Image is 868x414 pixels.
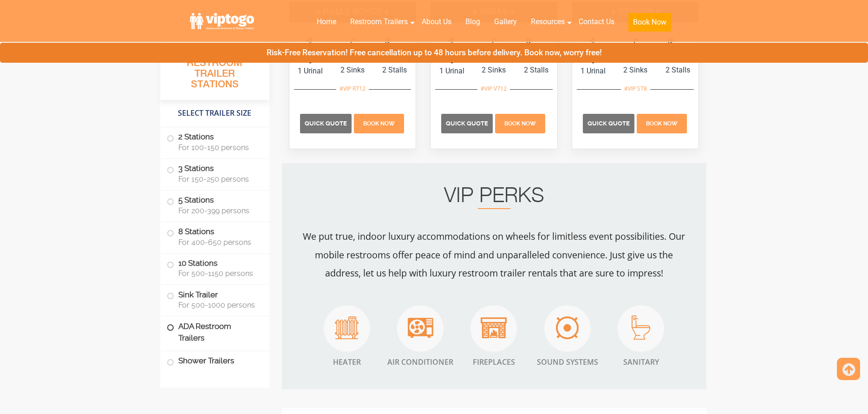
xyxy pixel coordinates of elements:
[646,120,678,127] span: Book Now
[363,120,395,127] span: Book Now
[167,285,263,314] label: Sink Trailer
[572,66,614,77] span: 1 Urinal
[160,44,269,100] h3: All Portable Restroom Trailer Stations
[331,65,373,76] span: 2 Sinks
[178,175,258,184] span: For 150-250 persons
[657,65,699,76] span: 2 Stalls
[310,12,343,32] a: Home
[473,65,515,76] span: 2 Sinks
[621,83,650,95] div: #VIP S78
[470,356,517,368] span: Fireplaces
[487,12,524,32] a: Gallery
[178,301,258,309] span: For 500-1000 persons
[587,120,630,127] span: Quick Quote
[178,269,258,278] span: For 500-1150 persons
[572,12,621,32] a: Contact Us
[621,12,678,37] a: Book Now
[504,120,536,127] span: Book Now
[481,317,507,338] img: an icon of Air Fire Place
[289,66,332,77] span: 1 Urinal
[160,105,269,122] h4: Select Trailer Size
[178,143,258,152] span: For 100-150 persons
[324,356,370,368] span: Heater
[635,118,688,127] a: Book Now
[614,65,657,76] span: 2 Sinks
[524,12,572,32] a: Resources
[167,127,263,156] label: 2 Stations
[477,83,510,95] div: #VIP V712
[305,120,347,127] span: Quick Quote
[515,65,557,76] span: 2 Stalls
[441,118,494,127] a: Quick Quote
[178,206,258,215] span: For 200-399 persons
[167,191,263,219] label: 5 Stations
[431,66,473,77] span: 1 Urinal
[336,83,369,95] div: #VIP R712
[446,120,488,127] span: Quick Quote
[415,12,458,32] a: About Us
[167,222,263,251] label: 8 Stations
[352,118,405,127] a: Book Now
[628,13,671,32] button: Book Now
[300,187,688,209] h2: VIP PERKS
[343,12,415,32] a: Restroom Trailers
[373,65,416,76] span: 2 Stalls
[300,118,353,127] a: Quick Quote
[537,356,598,368] span: Sound Systems
[618,356,664,368] span: Sanitary
[583,118,636,127] a: Quick Quote
[556,316,579,339] img: an icon of Air Sound System
[300,227,688,282] p: We put true, indoor luxury accommodations on wheels for limitless event possibilities. Our mobile...
[167,351,263,371] label: Shower Trailers
[167,254,263,283] label: 10 Stations
[408,318,433,338] img: an icon of Air Conditioner
[167,316,263,348] label: ADA Restroom Trailers
[335,316,359,339] img: an icon of Heater
[494,118,547,127] a: Book Now
[458,12,487,32] a: Blog
[632,315,650,340] img: an icon of Air Sanitar
[178,238,258,247] span: For 400-650 persons
[167,159,263,188] label: 3 Stations
[387,356,453,368] span: Air Conditioner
